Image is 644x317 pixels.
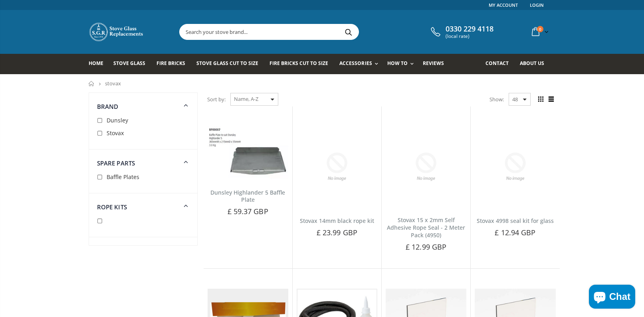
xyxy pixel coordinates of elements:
span: £ 23.99 GBP [317,228,357,237]
span: £ 12.94 GBP [495,228,535,237]
span: List view [547,95,556,104]
span: £ 59.37 GBP [228,207,268,216]
span: 0 [537,26,543,32]
span: Stovax [107,129,124,137]
a: Dunsley Highlander 5 Baffle Plate [210,189,285,204]
span: Home [89,60,103,67]
a: Home [89,54,109,74]
button: Search [340,24,358,39]
a: Contact [485,54,515,74]
span: £ 12.99 GBP [406,242,446,252]
span: Rope Kits [97,203,127,211]
a: How To [387,54,418,74]
span: Contact [485,60,509,67]
a: 0330 229 4118 (local rate) [429,25,493,39]
span: Stove Glass Cut To Size [196,60,258,67]
input: Search your stove brand... [180,24,448,39]
a: Fire Bricks [157,54,191,74]
span: Spare Parts [97,159,135,167]
a: Stovax 4998 seal kit for glass [477,217,554,224]
span: Grid view [537,95,545,104]
a: Reviews [423,54,450,74]
img: Stove Glass Replacement [89,22,145,42]
span: Show: [489,93,504,106]
span: Accessories [339,60,372,67]
span: stovax [105,80,121,87]
a: Stovax 15 x 2mm Self Adhesive Rope Seal - 2 Meter Pack (4950) [387,216,465,239]
span: 0330 229 4118 [446,25,493,33]
span: About us [520,60,544,67]
span: (local rate) [446,33,493,39]
a: 0 [529,24,550,39]
a: Accessories [339,54,382,74]
span: Fire Bricks Cut To Size [269,60,328,67]
span: Reviews [423,60,444,67]
span: Baffle Plates [107,173,139,181]
span: Brand [97,102,119,110]
img: Dunsley Highlander 5 Baffle Plate [208,126,288,179]
a: Stove Glass [113,54,151,74]
inbox-online-store-chat: Shopify online store chat [587,285,638,311]
span: Stove Glass [113,60,145,67]
a: Stovax 14mm black rope kit [300,217,374,224]
span: Dunsley [107,116,128,124]
a: Fire Bricks Cut To Size [269,54,334,74]
a: About us [520,54,550,74]
span: Sort by: [207,93,226,106]
a: Stove Glass Cut To Size [196,54,264,74]
span: How To [387,60,408,67]
a: Home [89,81,95,86]
span: Fire Bricks [157,60,185,67]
